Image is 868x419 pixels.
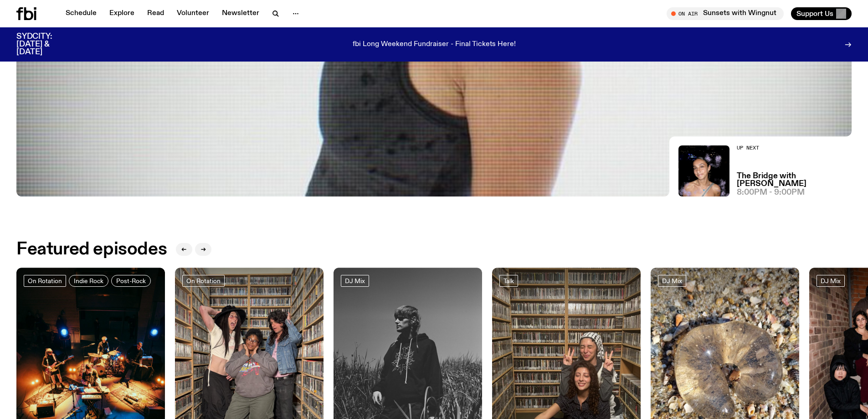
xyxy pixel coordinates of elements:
[142,7,169,20] a: Read
[74,278,103,285] span: Indie Rock
[796,10,833,18] span: Support Us
[345,278,365,285] span: DJ Mix
[667,7,784,20] button: On AirSunsets with Wingnut
[16,241,167,258] h2: Featured episodes
[16,33,75,56] h3: SYDCITY: [DATE] & [DATE]
[353,41,516,49] p: fbi Long Weekend Fundraiser - Final Tickets Here!
[662,278,682,285] span: DJ Mix
[28,278,62,285] span: On Rotation
[499,275,518,287] a: Talk
[186,278,221,285] span: On Rotation
[116,278,146,285] span: Post-Rock
[104,7,140,20] a: Explore
[737,172,852,188] a: The Bridge with [PERSON_NAME]
[182,275,225,287] a: On Rotation
[817,275,845,287] a: DJ Mix
[737,145,852,150] h2: Up Next
[216,7,265,20] a: Newsletter
[503,278,514,285] span: Talk
[171,7,215,20] a: Volunteer
[821,278,841,285] span: DJ Mix
[24,275,66,287] a: On Rotation
[60,7,102,20] a: Schedule
[111,275,151,287] a: Post-Rock
[658,275,686,287] a: DJ Mix
[69,275,108,287] a: Indie Rock
[791,7,852,20] button: Support Us
[737,189,805,197] span: 8:00pm - 9:00pm
[341,275,369,287] a: DJ Mix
